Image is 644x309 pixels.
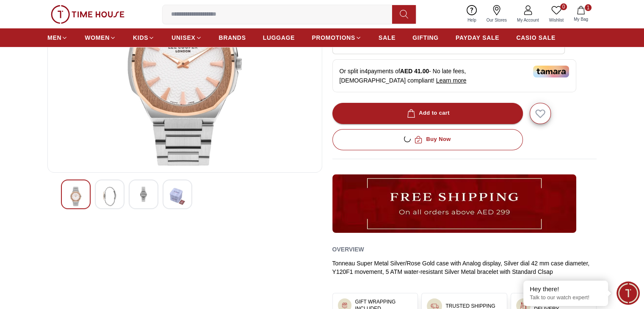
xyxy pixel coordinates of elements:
h2: Overview [332,243,364,256]
a: MEN [47,30,68,45]
span: SALE [379,33,395,42]
a: BRANDS [219,30,246,45]
a: LUGGAGE [263,30,295,45]
div: Or split in 4 payments of - No late fees, [DEMOGRAPHIC_DATA] compliant! [332,59,576,92]
div: Hey there! [530,285,602,293]
span: GIFTING [412,33,439,42]
span: Our Stores [483,17,510,23]
img: Tamara [533,66,569,77]
button: 1My Bag [569,4,593,24]
span: My Account [514,17,542,23]
div: Add to cart [405,108,450,118]
p: Talk to our watch expert! [530,294,602,301]
img: Lee Cooper Men's Silver Dial Analog Watch - LC07861.530 [136,187,151,202]
span: 0 [560,3,567,10]
span: Wishlist [546,17,567,23]
img: Lee Cooper Men's Silver Dial Analog Watch - LC07861.530 [68,187,83,206]
a: Our Stores [481,3,512,25]
img: ... [341,302,348,309]
img: ... [332,174,576,233]
span: KIDS [133,33,148,42]
span: AED 41.00 [400,68,429,74]
span: 1 [585,4,591,11]
div: Chat Widget [616,281,640,305]
span: Help [464,17,480,23]
a: GIFTING [412,30,439,45]
img: ... [51,5,124,24]
span: BRANDS [219,33,246,42]
a: Help [462,3,481,25]
span: Learn more [436,77,467,84]
span: LUGGAGE [263,33,295,42]
span: PAYDAY SALE [456,33,499,42]
span: My Bag [570,16,591,22]
span: CASIO SALE [516,33,556,42]
a: UNISEX [171,30,202,45]
span: UNISEX [171,33,195,42]
a: 0Wishlist [544,3,569,25]
a: CASIO SALE [516,30,556,45]
button: Add to cart [332,103,523,124]
img: Lee Cooper Men's Silver Dial Analog Watch - LC07861.530 [170,187,185,206]
a: WOMEN [85,30,116,45]
span: PROMOTIONS [312,33,355,42]
span: WOMEN [85,33,110,42]
a: KIDS [133,30,155,45]
a: SALE [379,30,395,45]
div: Tonneau Super Metal Silver/Rose Gold case with Analog display, Silver dial 42 mm case diameter, Y... [332,259,597,276]
a: PAYDAY SALE [456,30,499,45]
a: PROMOTIONS [312,30,362,45]
img: Lee Cooper Men's Silver Dial Analog Watch - LC07861.530 [102,187,117,206]
span: MEN [47,33,61,42]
